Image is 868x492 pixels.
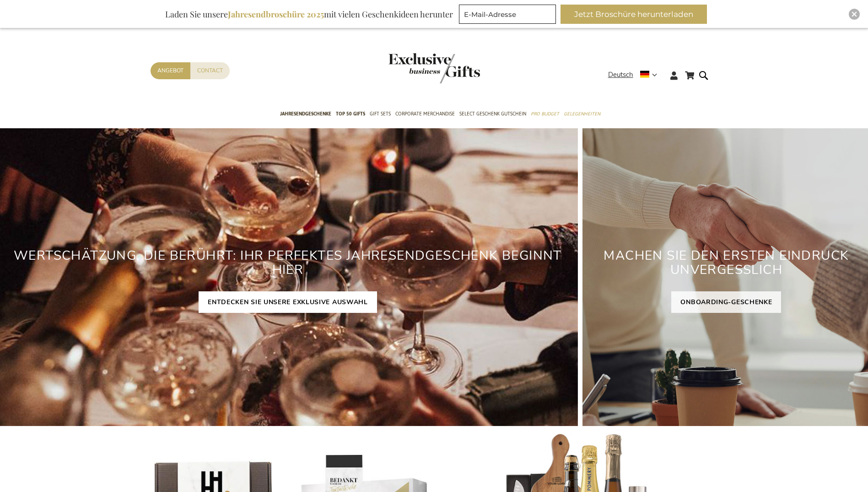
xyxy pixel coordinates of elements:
div: Close [849,9,860,20]
img: Exclusive Business gifts logo [388,53,480,83]
span: Deutsch [608,70,633,80]
div: Laden Sie unsere mit vielen Geschenkideen herunter [161,5,457,24]
span: Corporate Merchandise [395,109,455,119]
span: Pro Budget [531,109,559,119]
form: marketing offers and promotions [459,5,559,27]
a: ENTDECKEN SIE UNSERE EXKLUSIVE AUSWAHL [199,291,377,313]
span: Gelegenheiten [564,109,600,119]
a: ONBOARDING-GESCHENKE [671,291,781,313]
a: Contact [190,62,230,79]
span: TOP 50 Gifts [336,109,365,119]
button: Jetzt Broschüre herunterladen [561,5,707,24]
input: E-Mail-Adresse [459,5,556,24]
a: store logo [388,53,434,83]
a: Angebot [151,62,190,79]
b: Jahresendbroschüre 2025 [228,9,324,20]
span: Gift Sets [370,109,391,119]
div: Deutsch [608,70,663,80]
span: Jahresendgeschenke [280,109,331,119]
span: Select Geschenk Gutschein [459,109,526,119]
img: Close [852,11,857,17]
